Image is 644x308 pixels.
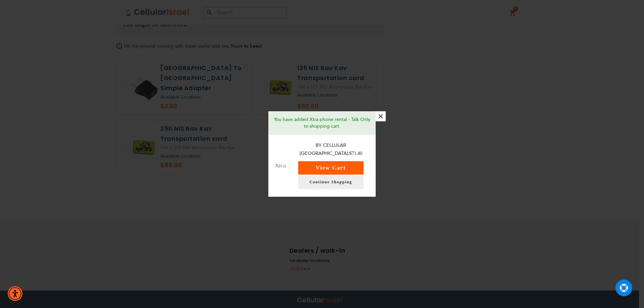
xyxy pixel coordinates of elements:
[8,286,22,301] div: Accessibility Menu
[350,151,363,156] span: $71.40
[376,111,386,121] button: ×
[298,161,364,175] button: View Cart
[298,176,364,189] a: Continue Shopping
[273,116,371,130] p: You have added Xtra phone rental - Talk Only to shopping cart.
[293,141,369,158] p: By Cellular [GEOGRAPHIC_DATA]:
